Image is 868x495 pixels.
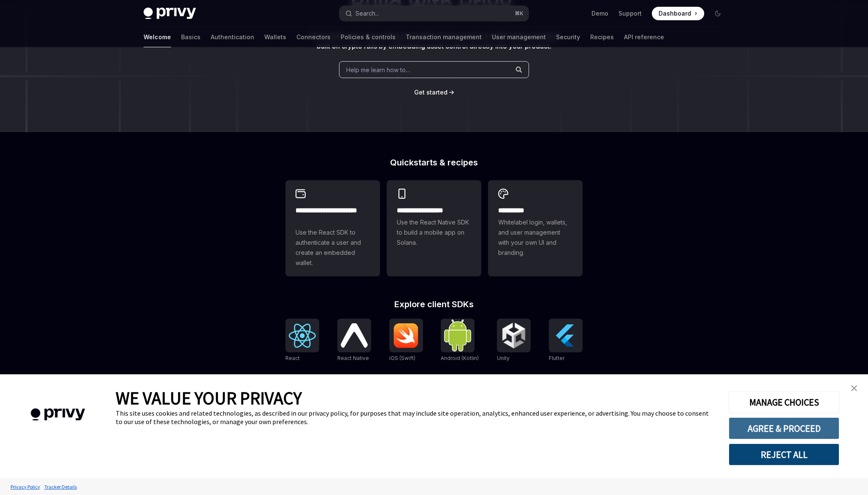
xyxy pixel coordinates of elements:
[144,8,196,19] img: dark logo
[500,322,527,349] img: Unity
[264,27,286,47] a: Wallets
[289,324,316,348] img: React
[729,444,839,465] button: REJECT ALL
[591,9,608,18] a: Demo
[397,217,471,248] span: Use the React Native SDK to build a mobile app on Solana.
[285,300,583,308] h2: Explore client SDKs
[497,319,531,362] a: UnityUnity
[498,217,572,258] span: Whitelabel login, wallets, and user management with your own UI and branding.
[488,180,583,276] a: **** *****Whitelabel login, wallets, and user management with your own UI and branding.
[346,65,410,74] span: Help me learn how to…
[339,6,529,21] button: Search...⌘K
[211,27,254,47] a: Authentication
[618,9,642,18] a: Support
[341,323,368,347] img: React Native
[285,355,300,361] span: React
[492,27,546,47] a: User management
[389,319,423,362] a: iOS (Swift)iOS (Swift)
[444,319,471,351] img: Android (Kotlin)
[387,180,481,276] a: **** **** **** ***Use the React Native SDK to build a mobile app on Solana.
[181,27,201,47] a: Basics
[13,396,103,433] img: company logo
[355,8,379,19] div: Search...
[851,385,857,391] img: close banner
[515,10,524,17] span: ⌘ K
[729,417,839,439] button: AGREE & PROCEED
[296,227,370,268] span: Use the React SDK to authenticate a user and create an embedded wallet.
[8,479,42,494] a: Privacy Policy
[659,9,691,18] span: Dashboard
[549,355,564,361] span: Flutter
[441,319,479,362] a: Android (Kotlin)Android (Kotlin)
[116,387,302,409] span: WE VALUE YOUR PRIVACY
[393,323,420,348] img: iOS (Swift)
[116,409,716,426] div: This site uses cookies and related technologies, as described in our privacy policy, for purposes...
[144,27,171,47] a: Welcome
[296,27,331,47] a: Connectors
[552,322,579,349] img: Flutter
[285,158,583,167] h2: Quickstarts & recipes
[441,355,479,361] span: Android (Kotlin)
[42,479,79,494] a: Tracker Details
[337,319,371,362] a: React NativeReact Native
[389,355,415,361] span: iOS (Swift)
[285,319,319,362] a: ReactReact
[337,355,369,361] span: React Native
[652,7,704,20] a: Dashboard
[624,27,664,47] a: API reference
[414,88,448,97] a: Get started
[556,27,580,47] a: Security
[406,27,482,47] a: Transaction management
[846,380,863,397] a: close banner
[711,7,724,20] button: Toggle dark mode
[549,319,583,362] a: FlutterFlutter
[341,27,396,47] a: Policies & controls
[590,27,614,47] a: Recipes
[414,89,448,96] span: Get started
[729,391,839,413] button: MANAGE CHOICES
[497,355,510,361] span: Unity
